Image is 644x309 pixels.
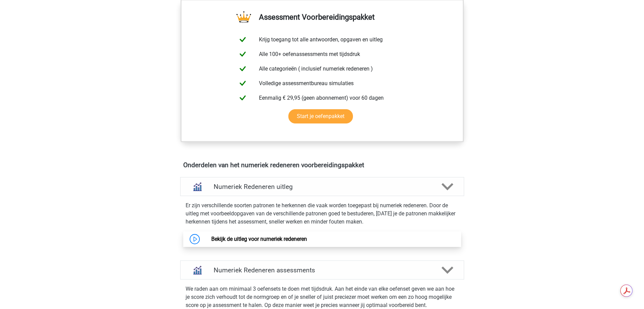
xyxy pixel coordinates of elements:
[189,178,206,195] img: numeriek redeneren uitleg
[214,183,431,191] h4: Numeriek Redeneren uitleg
[288,109,353,123] a: Start je oefenpakket
[177,260,467,279] a: assessments Numeriek Redeneren assessments
[214,266,431,274] h4: Numeriek Redeneren assessments
[186,201,459,226] p: Er zijn verschillende soorten patronen te herkennen die vaak worden toegepast bij numeriek redene...
[189,262,206,279] img: numeriek redeneren assessments
[183,161,461,169] h4: Onderdelen van het numeriek redeneren voorbereidingspakket
[177,177,467,196] a: uitleg Numeriek Redeneren uitleg
[211,236,307,242] a: Bekijk de uitleg voor numeriek redeneren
